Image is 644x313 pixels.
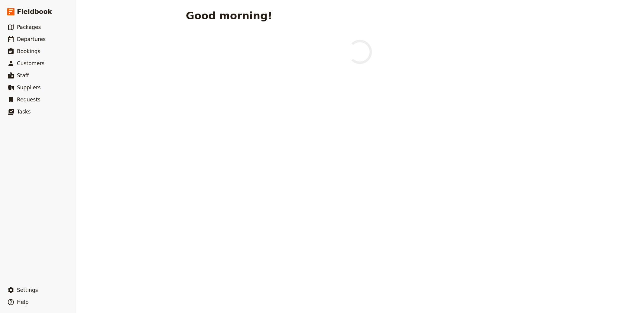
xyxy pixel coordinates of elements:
span: Customers [17,60,44,66]
span: Packages [17,24,41,30]
span: Fieldbook [17,7,52,16]
span: Departures [17,36,46,42]
span: Help [17,299,29,305]
span: Staff [17,72,29,78]
span: Bookings [17,48,40,54]
span: Requests [17,97,40,103]
span: Suppliers [17,85,41,91]
span: Settings [17,287,38,293]
h1: Good morning! [186,10,272,22]
span: Tasks [17,109,31,115]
